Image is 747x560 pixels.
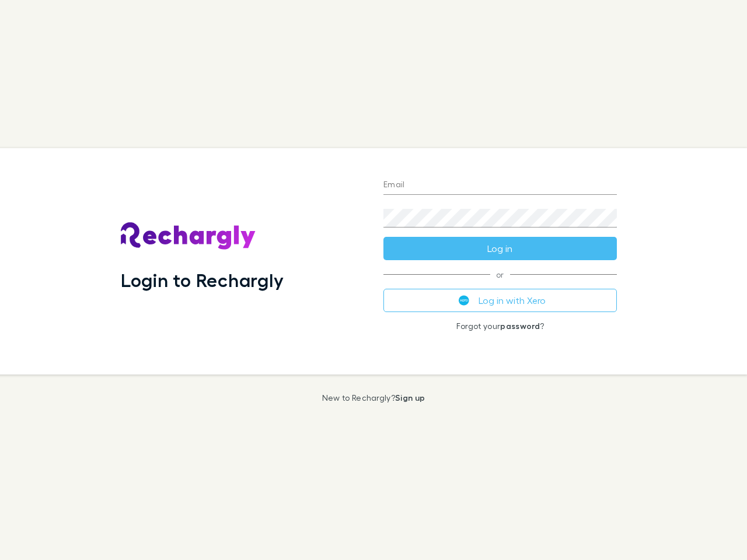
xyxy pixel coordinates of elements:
p: Forgot your ? [383,321,617,331]
a: Sign up [395,393,425,402]
button: Log in [383,237,617,260]
h1: Login to Rechargly [121,269,284,291]
a: password [500,321,540,331]
button: Log in with Xero [383,289,617,312]
img: Xero's logo [459,295,469,306]
p: New to Rechargly? [322,393,425,402]
img: Rechargly's Logo [121,222,256,250]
